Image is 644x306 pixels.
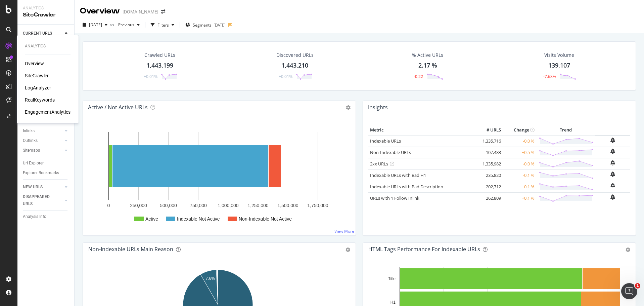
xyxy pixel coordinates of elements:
div: +0.01% [144,74,157,79]
text: 1,250,000 [247,203,268,208]
a: NEW URLS [23,184,63,191]
h4: Insights [368,103,388,112]
a: Overview [25,60,44,67]
td: 1,335,982 [476,158,503,169]
a: Indexable URLs with Bad Description [370,184,443,190]
a: EngagementAnalytics [25,109,71,115]
td: 107,483 [476,147,503,158]
td: +0.5 % [503,147,536,158]
iframe: Intercom live chat [621,283,637,299]
div: bell-plus [610,138,615,143]
div: Sitemaps [23,147,40,154]
a: Indexable URLs with Bad H1 [370,172,426,178]
div: Overview [80,5,120,17]
th: Change [503,125,536,135]
td: +0.1 % [503,192,536,204]
text: Title [388,276,396,281]
text: 250,000 [130,203,147,208]
a: Inlinks [23,127,63,135]
a: RealKeywords [25,97,55,103]
td: -0.1 % [503,181,536,192]
text: 500,000 [160,203,177,208]
td: -0.0 % [503,158,536,169]
th: # URLS [476,125,503,135]
div: Url Explorer [23,160,44,167]
text: 0 [107,203,110,208]
div: bell-plus [610,160,615,165]
button: Filters [148,20,177,30]
td: -0.0 % [503,135,536,147]
div: gear [626,247,630,252]
h4: Active / Not Active URLs [88,103,148,112]
div: HTML Tags Performance for Indexable URLs [368,246,480,253]
th: Trend [536,125,595,135]
th: Metric [368,125,476,135]
div: +0.01% [279,74,292,79]
a: CURRENT URLS [23,30,63,37]
div: bell-plus [610,194,615,200]
div: CURRENT URLS [23,30,52,37]
div: 2.17 % [418,61,437,70]
text: Indexable Not Active [177,216,220,222]
a: Non-Indexable URLs [370,149,411,155]
a: Url Explorer [23,160,70,167]
td: -0.1 % [503,169,536,181]
div: Non-Indexable URLs Main Reason [88,246,173,253]
a: DISAPPEARED URLS [23,193,63,207]
a: Explorer Bookmarks [23,169,70,177]
text: 1,000,000 [218,203,238,208]
i: Options [346,105,351,110]
span: 1 [635,283,640,289]
div: bell-plus [610,171,615,177]
text: H1 [390,300,396,305]
div: Filters [157,22,169,28]
a: Outlinks [23,137,63,144]
div: 1,443,210 [281,61,308,70]
div: Outlinks [23,137,38,144]
span: vs [110,22,116,28]
text: Non-Indexable Not Active [239,216,292,222]
text: 750,000 [190,203,207,208]
span: 2025 Aug. 7th [89,22,102,28]
div: Inlinks [23,127,35,135]
button: Segments[DATE] [183,20,228,30]
svg: A chart. [88,125,350,230]
div: Visits Volume [544,52,574,59]
button: [DATE] [80,20,110,30]
div: Explorer Bookmarks [23,169,59,177]
span: Segments [193,22,212,28]
div: 1,443,199 [146,61,173,70]
div: -7.68% [543,74,556,79]
div: gear [346,247,350,252]
div: [DATE] [214,22,226,28]
div: DISAPPEARED URLS [23,193,57,207]
div: % Active URLs [412,52,443,59]
div: -0.22 [414,74,423,79]
div: arrow-right-arrow-left [161,9,165,14]
span: Previous [116,22,134,28]
div: NEW URLS [23,184,43,191]
a: URLs with 1 Follow Inlink [370,195,419,201]
a: SiteCrawler [25,72,49,79]
text: 1,500,000 [277,203,298,208]
div: Discovered URLs [276,52,314,59]
a: 2xx URLs [370,161,388,167]
text: 1,750,000 [307,203,328,208]
div: bell-plus [610,183,615,188]
td: 202,712 [476,181,503,192]
button: Previous [116,20,142,30]
a: Analysis Info [23,213,70,220]
td: 235,820 [476,169,503,181]
div: 139,107 [548,61,570,70]
a: LogAnalyzer [25,84,51,91]
div: Crawled URLs [144,52,175,59]
a: Indexable URLs [370,138,401,144]
div: Analytics [25,43,71,49]
div: SiteCrawler [23,11,69,19]
text: Active [145,216,158,222]
div: [DOMAIN_NAME] [123,8,158,15]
